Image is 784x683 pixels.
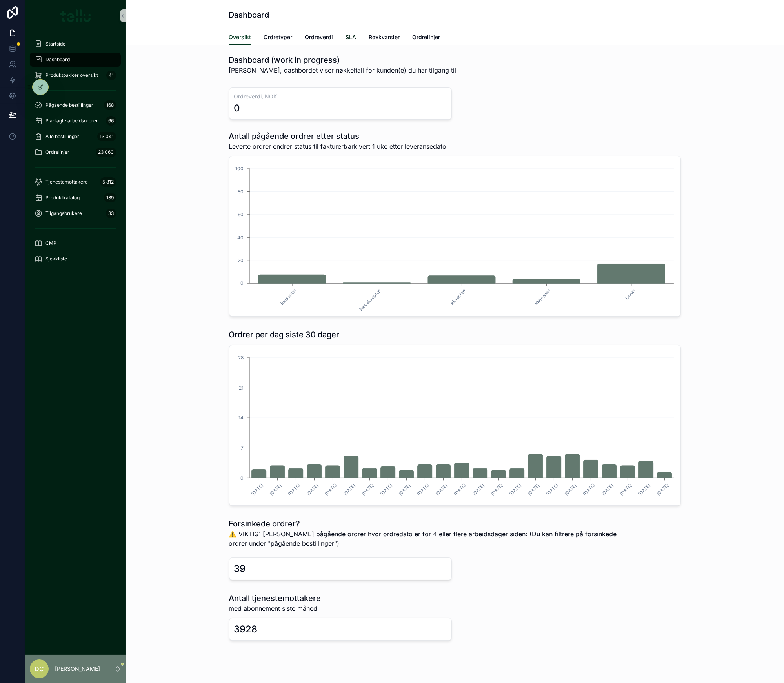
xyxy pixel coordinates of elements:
[234,350,676,501] div: chart
[237,235,244,240] tspan: 40
[346,30,357,46] a: SLA
[229,593,321,604] h1: Antall tjenestemottakere
[30,98,121,112] a: Pågående bestillinger168
[234,93,447,100] h3: Ordreverdi, NOK
[45,56,70,63] span: Dashboard
[240,475,244,481] tspan: 0
[563,483,577,497] text: [DATE]
[30,252,121,266] a: Sjekkliste
[229,131,447,142] h1: Antall pågående ordrer etter status
[60,9,91,22] img: App logo
[264,30,293,46] a: Ordretyper
[35,664,44,674] span: DC
[235,166,244,171] tspan: 100
[413,33,440,41] span: Ordrelinjer
[30,37,121,51] a: Startside
[305,30,333,46] a: Ordreverdi
[545,483,559,497] text: [DATE]
[30,53,121,67] a: Dashboard
[45,72,98,78] span: Produktpakker oversikt
[30,114,121,128] a: Planlagte arbeidsordrer66
[234,623,258,636] div: 3928
[229,66,457,75] span: [PERSON_NAME], dashbordet viser nøkkeltall for kunden(e) du har tilgang til
[360,483,375,497] text: [DATE]
[106,71,116,80] div: 41
[104,100,116,110] div: 168
[97,132,116,141] div: 13 041
[238,355,244,361] tspan: 28
[238,257,244,263] tspan: 20
[449,288,467,306] text: Akseptert
[30,206,121,220] a: Tilgangsbrukere33
[234,563,246,575] div: 39
[397,483,411,497] text: [DATE]
[45,118,98,124] span: Planlagte arbeidsordrer
[413,30,440,46] a: Ordrelinjer
[45,133,79,140] span: Alle bestillinger
[106,209,116,218] div: 33
[624,288,637,301] text: Levert
[96,148,116,157] div: 23 060
[229,329,340,340] h1: Ordrer per dag siste 30 dager
[434,483,448,497] text: [DATE]
[346,33,357,41] span: SLA
[30,129,121,144] a: Alle bestillinger13 041
[358,288,382,312] text: Ikke akseptert
[268,483,282,497] text: [DATE]
[229,604,321,613] span: med abonnement siste måned
[45,149,69,155] span: Ordrelinjer
[416,483,430,497] text: [DATE]
[229,9,269,20] h1: Dashboard
[287,483,301,497] text: [DATE]
[618,483,633,497] text: [DATE]
[508,483,522,497] text: [DATE]
[229,33,251,41] span: Oversikt
[369,30,400,46] a: Røykvarsler
[369,33,400,41] span: Røykvarsler
[229,55,457,66] h1: Dashboard (work in progress)
[229,518,622,529] h1: Forsinkede ordrer?
[241,445,244,451] tspan: 7
[264,33,293,41] span: Ordretyper
[526,483,540,497] text: [DATE]
[600,483,614,497] text: [DATE]
[342,483,356,497] text: [DATE]
[234,102,240,115] div: 0
[453,483,467,497] text: [DATE]
[239,385,244,391] tspan: 21
[30,68,121,82] a: Produktpakker oversikt41
[582,483,596,497] text: [DATE]
[104,193,116,202] div: 139
[30,175,121,189] a: Tjenestemottakere5 812
[55,665,100,673] p: [PERSON_NAME]
[238,189,244,195] tspan: 80
[45,240,56,246] span: CMP
[100,177,116,187] div: 5 812
[238,415,244,421] tspan: 14
[655,483,669,497] text: [DATE]
[45,41,65,47] span: Startside
[229,142,447,151] span: Leverte ordrer endrer status til fakturert/arkivert 1 uke etter leveransedato
[30,145,121,159] a: Ordrelinjer23 060
[30,236,121,250] a: CMP
[489,483,504,497] text: [DATE]
[45,256,67,262] span: Sjekkliste
[240,280,244,286] tspan: 0
[533,288,552,306] text: Kansellert
[238,211,244,217] tspan: 60
[25,31,126,276] div: scrollable content
[305,33,333,41] span: Ordreverdi
[106,116,116,126] div: 66
[229,529,622,548] p: ⚠️ VIKTIG: [PERSON_NAME] pågående ordrer hvor ordredato er for 4 eller flere arbeidsdager siden: ...
[45,102,93,108] span: Pågående bestillinger
[637,483,651,497] text: [DATE]
[379,483,393,497] text: [DATE]
[30,191,121,205] a: Produktkatalog139
[250,483,264,497] text: [DATE]
[234,161,676,311] div: chart
[45,195,80,201] span: Produktkatalog
[324,483,338,497] text: [DATE]
[471,483,485,497] text: [DATE]
[279,288,297,306] text: Registrert
[45,179,88,185] span: Tjenestemottakere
